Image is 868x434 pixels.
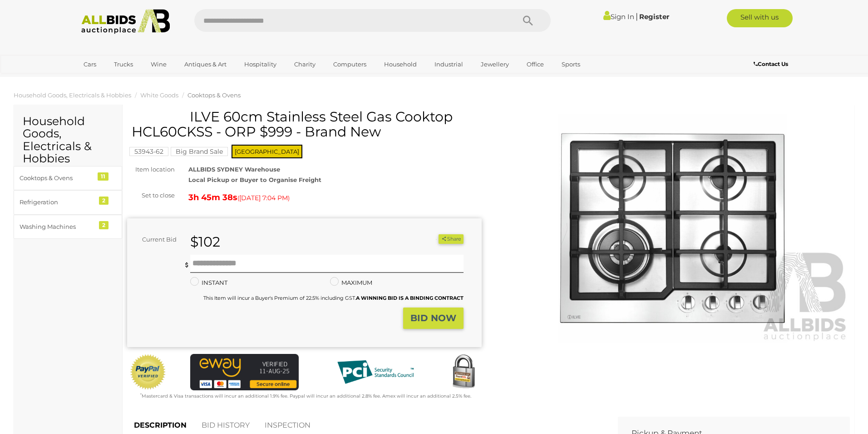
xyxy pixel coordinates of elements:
a: White Goods [140,91,178,99]
h2: Household Goods, Electricals & Hobbies [23,115,113,165]
a: Sign In [603,12,634,21]
div: Refrigeration [20,197,94,207]
h1: ILVE 60cm Stainless Steel Gas Cooktop HCL60CKSS - ORP $999 - Brand New [132,109,479,139]
a: Register [639,12,669,21]
span: [GEOGRAPHIC_DATA] [232,145,302,158]
span: ( ) [237,194,290,202]
div: Cooktops & Ovens [20,173,94,183]
span: | [636,11,638,21]
a: Industrial [429,57,469,72]
img: Secured by Rapid SSL [445,354,482,390]
a: Household [378,57,423,72]
div: 2 [99,221,108,229]
label: MAXIMUM [330,278,372,288]
button: Search [505,9,551,32]
img: Official PayPal Seal [129,354,167,390]
img: PCI DSS compliant [330,354,421,390]
div: 2 [99,197,108,205]
a: Big Brand Sale [171,148,228,155]
a: Antiques & Art [178,57,232,72]
strong: Local Pickup or Buyer to Organise Freight [188,176,321,183]
b: Contact Us [754,61,788,67]
a: [GEOGRAPHIC_DATA] [78,72,154,87]
small: Mastercard & Visa transactions will incur an additional 1.9% fee. Paypal will incur an additional... [140,393,471,399]
a: Cooktops & Ovens 11 [14,166,122,190]
strong: $102 [190,233,220,250]
a: Washing Machines 2 [14,215,122,239]
a: Office [521,57,550,72]
a: Refrigeration 2 [14,190,122,214]
div: Current Bid [127,234,183,245]
mark: 53943-62 [129,147,168,156]
b: A WINNING BID IS A BINDING CONTRACT [356,295,464,301]
a: Cooktops & Ovens [187,91,241,99]
img: eWAY Payment Gateway [190,354,299,390]
a: Hospitality [238,57,282,72]
a: Jewellery [475,57,515,72]
button: BID NOW [403,308,464,329]
strong: 3h 45m 38s [188,192,237,202]
mark: Big Brand Sale [171,147,228,156]
strong: ALLBIDS SYDNEY Warehouse [188,166,280,173]
div: Set to close [120,190,182,201]
strong: BID NOW [410,313,456,323]
a: Trucks [108,57,139,72]
a: Computers [327,57,372,72]
label: INSTANT [190,278,227,288]
a: Sports [556,57,586,72]
div: Washing Machines [20,222,94,232]
li: Watch this item [428,235,437,244]
a: Charity [288,57,321,72]
a: Wine [145,57,173,72]
a: Contact Us [754,59,790,69]
button: Share [439,234,464,244]
a: Sell with us [727,9,793,27]
img: Allbids.com.au [76,9,175,34]
div: 11 [98,172,108,181]
a: Household Goods, Electricals & Hobbies [14,91,131,99]
img: ILVE 60cm Stainless Steel Gas Cooktop HCL60CKSS - ORP $999 - Brand New [495,114,850,343]
span: [DATE] 7:04 PM [239,194,288,202]
a: 53943-62 [129,148,168,155]
a: Cars [78,57,102,72]
div: Item location [120,164,182,175]
small: This Item will incur a Buyer's Premium of 22.5% including GST. [203,295,464,301]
